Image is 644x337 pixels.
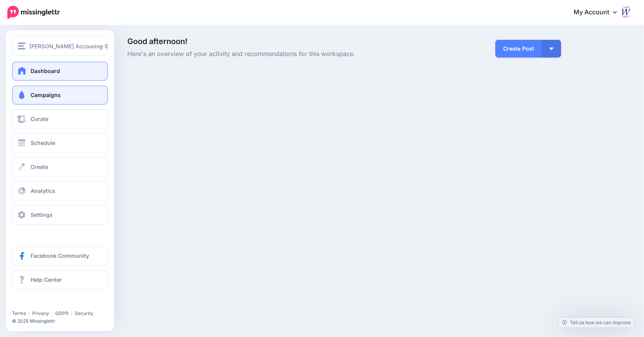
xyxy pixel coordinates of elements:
[128,37,188,46] span: Good afternoon!
[55,310,69,316] a: GDPR
[31,252,89,259] span: Facebook Community
[12,133,108,153] a: Schedule
[29,42,136,51] span: [PERSON_NAME] Accouning Service, Inc.
[12,205,108,225] a: Settings
[12,61,108,81] a: Dashboard
[51,310,53,316] span: |
[12,317,113,325] li: © 2025 Missinglettr
[12,85,108,105] a: Campaigns
[18,43,26,49] img: menu.png
[12,246,108,266] a: Facebook Community
[31,140,55,146] span: Schedule
[128,49,413,59] span: Here's an overview of your activity and recommendations for this workspace.
[31,163,48,170] span: Create
[7,6,60,19] img: Missinglettr
[495,40,542,58] a: Create Post
[31,92,61,98] span: Campaigns
[31,116,48,122] span: Curate
[28,310,30,316] span: |
[550,48,553,50] img: arrow-down-white.png
[75,310,93,316] a: Security
[31,276,62,283] span: Help Center
[12,299,71,307] iframe: Twitter Follow Button
[71,310,72,316] span: |
[558,317,635,328] a: Tell us how we can improve
[12,181,108,201] a: Analytics
[12,310,26,316] a: Terms
[12,270,108,289] a: Help Center
[12,36,108,56] button: [PERSON_NAME] Accouning Service, Inc.
[12,157,108,177] a: Create
[31,68,60,74] span: Dashboard
[31,187,55,194] span: Analytics
[566,3,632,22] a: My Account
[31,211,53,218] span: Settings
[32,310,49,316] a: Privacy
[12,109,108,129] a: Curate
